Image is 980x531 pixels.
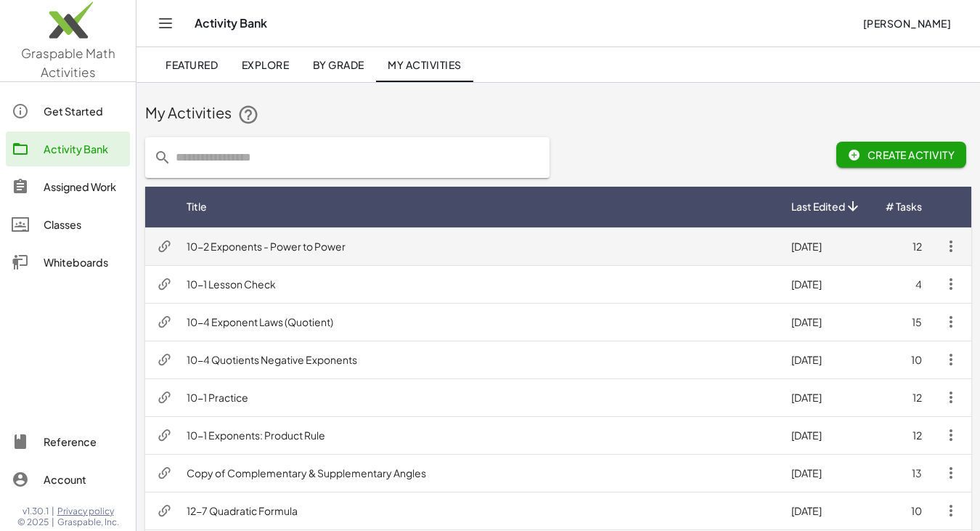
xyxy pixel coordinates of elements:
[21,45,115,80] span: Graspable Math Activities
[6,424,130,459] a: Reference
[780,378,873,416] td: [DATE]
[780,265,873,303] td: [DATE]
[52,516,54,528] span: |
[57,516,119,528] span: Graspable, Inc.
[848,148,955,161] span: Create Activity
[23,506,49,517] span: v1.30.1
[6,245,130,280] a: Whiteboards
[175,265,780,303] td: 10-1 Lesson Check
[312,58,364,71] span: By Grade
[780,492,873,530] td: [DATE]
[873,303,934,341] td: 15
[175,303,780,341] td: 10-4 Exponent Laws (Quotient)
[873,378,934,416] td: 12
[873,416,934,454] td: 12
[780,341,873,378] td: [DATE]
[57,506,119,517] a: Privacy policy
[241,58,289,71] span: Explore
[780,416,873,454] td: [DATE]
[166,58,218,71] span: Featured
[862,17,951,30] span: [PERSON_NAME]
[175,454,780,492] td: Copy of Complementary & Supplementary Angles
[873,227,934,265] td: 12
[44,216,124,233] div: Classes
[780,303,873,341] td: [DATE]
[44,102,124,120] div: Get Started
[791,199,845,214] span: Last Edited
[175,378,780,416] td: 10-1 Practice
[44,471,124,488] div: Account
[873,341,934,378] td: 10
[52,506,54,517] span: |
[6,462,130,497] a: Account
[6,169,130,204] a: Assigned Work
[873,265,934,303] td: 4
[175,341,780,378] td: 10-4 Quotients Negative Exponents
[886,199,922,214] span: # Tasks
[175,416,780,454] td: 10-1 Exponents: Product Rule
[388,58,462,71] span: My Activities
[780,454,873,492] td: [DATE]
[873,492,934,530] td: 10
[780,227,873,265] td: [DATE]
[44,178,124,195] div: Assigned Work
[154,12,177,35] button: Toggle navigation
[187,199,207,214] span: Title
[44,140,124,158] div: Activity Bank
[145,102,971,126] div: My Activities
[44,433,124,450] div: Reference
[836,142,966,168] button: Create Activity
[851,10,963,36] button: [PERSON_NAME]
[6,131,130,166] a: Activity Bank
[873,454,934,492] td: 13
[44,254,124,271] div: Whiteboards
[6,207,130,242] a: Classes
[17,516,49,528] span: © 2025
[154,149,171,166] i: prepended action
[6,94,130,129] a: Get Started
[175,227,780,265] td: 10-2 Exponents - Power to Power
[175,492,780,530] td: 12-7 Quadratic Formula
